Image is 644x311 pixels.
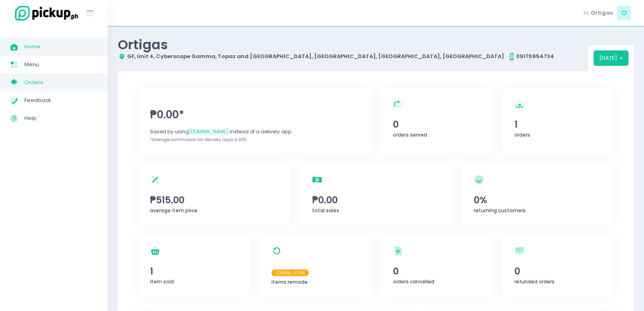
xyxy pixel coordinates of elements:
img: logo [10,4,79,22]
div: GF, Unit 4, Cyberscape Gamma, Topaz and [GEOGRAPHIC_DATA], [GEOGRAPHIC_DATA], [GEOGRAPHIC_DATA], ... [118,52,588,61]
a: ₱515.00average item price [138,164,290,225]
a: 1item sold [138,235,249,296]
span: Orders [24,77,98,88]
span: Coming Soon [271,270,309,276]
a: 0refunded orders [502,235,614,296]
span: orders cancelled [393,278,434,285]
a: ₱0.00total sales [300,164,451,225]
span: ₱0.00 [312,193,440,207]
span: 1 [514,117,602,131]
span: 1 [150,264,237,278]
span: items remade [271,278,308,285]
span: Ortigas [591,9,613,17]
span: Help [24,113,98,124]
a: 0orders cancelled [381,235,492,296]
a: 0orders served [381,88,492,154]
span: orders served [393,131,427,138]
button: [DATE] [594,50,629,66]
span: ₱515.00 [150,193,278,207]
span: item sold [150,278,174,285]
span: Feedback [24,95,98,106]
span: average item price [150,207,197,214]
div: Saved by using instead of a delivery app [150,128,359,135]
span: 0 [393,117,480,131]
span: 0% [474,193,602,207]
span: *Average commission for delivery apps is 30% [150,137,247,143]
span: total sales [312,207,339,214]
span: Home [24,41,98,52]
span: O [617,6,631,20]
span: Menu [24,59,98,70]
span: ₱0.00* [150,107,359,123]
span: refunded orders [514,278,555,285]
a: 1orders [502,88,614,154]
div: Ortigas [118,37,588,52]
a: 0%returning customers [462,164,614,225]
span: Hi, [583,9,590,17]
span: 0 [514,264,602,278]
span: orders [514,131,530,138]
span: 0 [393,264,480,278]
span: [DOMAIN_NAME] [189,128,228,135]
span: returning customers [474,207,526,214]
